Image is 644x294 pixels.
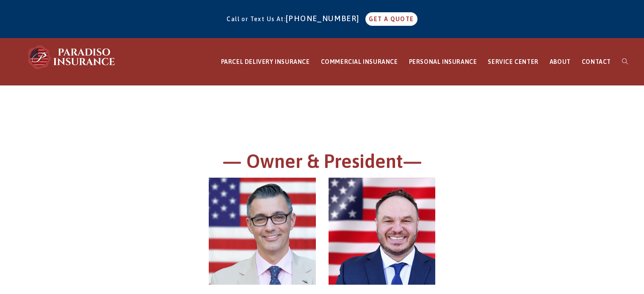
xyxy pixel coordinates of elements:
a: COMMERCIAL INSURANCE [315,38,404,85]
a: CONTACT [576,38,616,85]
a: PERSONAL INSURANCE [404,38,483,85]
h1: — Owner & President— [89,149,555,178]
a: PARCEL DELIVERY INSURANCE [216,38,315,85]
span: COMMERCIAL INSURANCE [321,58,398,65]
span: CONTACT [582,58,611,65]
img: Paradiso Insurance [25,44,119,70]
a: GET A QUOTE [365,12,417,26]
a: SERVICE CENTER [482,38,544,85]
span: ABOUT [550,58,571,65]
a: ABOUT [544,38,576,85]
a: [PHONE_NUMBER] [286,14,364,23]
span: PARCEL DELIVERY INSURANCE [221,58,310,65]
span: Call or Text Us At: [227,16,286,22]
span: SERVICE CENTER [488,58,538,65]
img: Christos_500x500 [329,178,436,285]
span: PERSONAL INSURANCE [409,58,477,65]
img: chris-500x500 (1) [209,178,316,285]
